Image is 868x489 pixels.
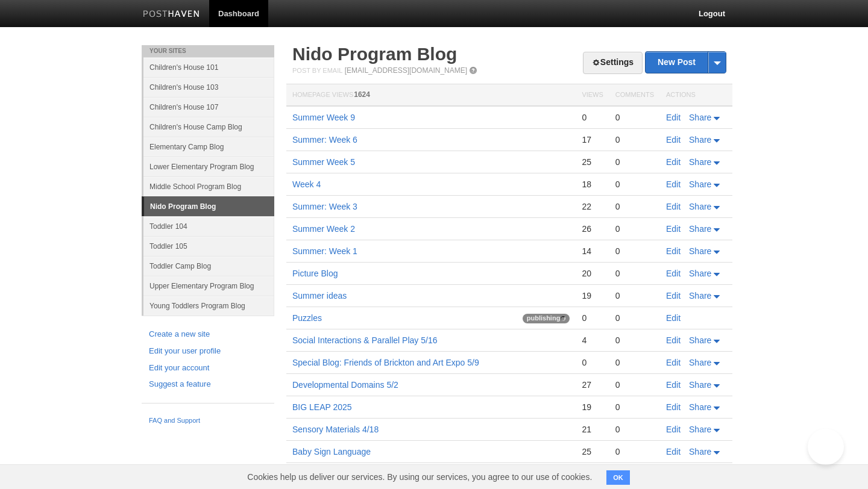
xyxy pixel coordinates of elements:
span: Share [689,402,711,412]
a: Edit [666,380,681,390]
img: Posthaven-bar [143,10,200,19]
a: Baby Sign Language [292,447,371,456]
button: OK [606,470,630,485]
a: Social Interactions & Parallel Play 5/16 [292,335,437,345]
div: 0 [582,112,603,123]
span: Share [689,224,711,234]
div: 0 [615,157,654,167]
div: 0 [615,357,654,368]
a: Summer Week 9 [292,113,355,122]
div: 14 [582,246,603,257]
a: Nido Program Blog [144,197,274,216]
span: Share [689,358,711,367]
a: Edit your account [149,362,267,375]
a: Create a new site [149,328,267,341]
a: Children's House Camp Blog [143,117,274,137]
a: Toddler 104 [143,216,274,236]
a: Children's House 101 [143,57,274,77]
a: Edit [666,269,681,278]
div: 21 [582,424,603,435]
a: Edit [666,224,681,234]
a: New Post [646,52,726,73]
div: 27 [582,379,603,390]
a: Summer: Week 6 [292,135,357,145]
div: 22 [582,201,603,212]
a: Edit [666,246,681,256]
span: 1624 [354,90,370,99]
a: Middle School Program Blog [143,176,274,196]
th: Actions [660,84,732,107]
a: Summer: Week 3 [292,202,357,211]
a: Edit [666,202,681,211]
div: 0 [615,268,654,279]
span: Share [689,447,711,456]
div: 19 [582,290,603,301]
a: Edit [666,157,681,167]
a: Summer: Week 1 [292,246,357,256]
a: Sensory Materials 4/18 [292,425,379,434]
a: Summer ideas [292,291,347,301]
a: Children's House 103 [143,77,274,97]
a: Edit [666,447,681,456]
a: Summer Week 5 [292,157,355,167]
div: 0 [615,246,654,257]
div: 0 [615,179,654,190]
img: loading-tiny-gray.gif [561,316,565,321]
span: Share [689,113,711,122]
a: [EMAIL_ADDRESS][DOMAIN_NAME] [345,66,467,75]
div: 0 [615,335,654,346]
span: Share [689,157,711,167]
a: Week 4 [292,179,321,189]
div: 0 [615,424,654,435]
div: 26 [582,223,603,234]
span: publishing [523,314,570,323]
div: 0 [615,379,654,390]
a: Toddler Camp Blog [143,256,274,276]
a: Edit your user profile [149,345,267,358]
a: Picture Blog [292,269,338,278]
a: Lower Elementary Program Blog [143,157,274,176]
span: Post by Email [292,67,342,74]
th: Homepage Views [286,84,576,107]
a: Edit [666,113,681,122]
span: Share [689,425,711,434]
a: Edit [666,335,681,345]
div: 0 [615,402,654,413]
div: 0 [615,112,654,123]
span: Share [689,335,711,345]
a: Toddler 105 [143,236,274,256]
a: Developmental Domains 5/2 [292,380,398,390]
a: BIG LEAP 2025 [292,402,352,412]
a: Settings [583,52,643,74]
li: Your Sites [142,45,274,57]
a: Children's House 107 [143,97,274,117]
div: 18 [582,179,603,190]
a: Upper Elementary Program Blog [143,276,274,296]
span: Share [689,291,711,301]
a: Special Blog: Friends of Brickton and Art Expo 5/9 [292,358,479,367]
a: FAQ and Support [149,416,267,426]
div: 17 [582,134,603,145]
span: Cookies help us deliver our services. By using our services, you agree to our use of cookies. [235,465,604,489]
span: Share [689,246,711,256]
a: Edit [666,179,681,189]
span: Share [689,135,711,145]
a: Summer Week 2 [292,224,355,234]
div: 19 [582,402,603,413]
div: 25 [582,446,603,457]
div: 0 [582,313,603,323]
th: Views [576,84,609,107]
span: Share [689,380,711,390]
span: Share [689,202,711,211]
a: Puzzles [292,313,322,323]
div: 0 [615,446,654,457]
th: Comments [609,84,660,107]
a: Edit [666,425,681,434]
a: Suggest a feature [149,378,267,391]
div: 0 [615,134,654,145]
div: 0 [615,201,654,212]
a: Young Toddlers Program Blog [143,296,274,316]
a: Nido Program Blog [292,44,457,64]
a: Edit [666,291,681,301]
div: 0 [615,313,654,323]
